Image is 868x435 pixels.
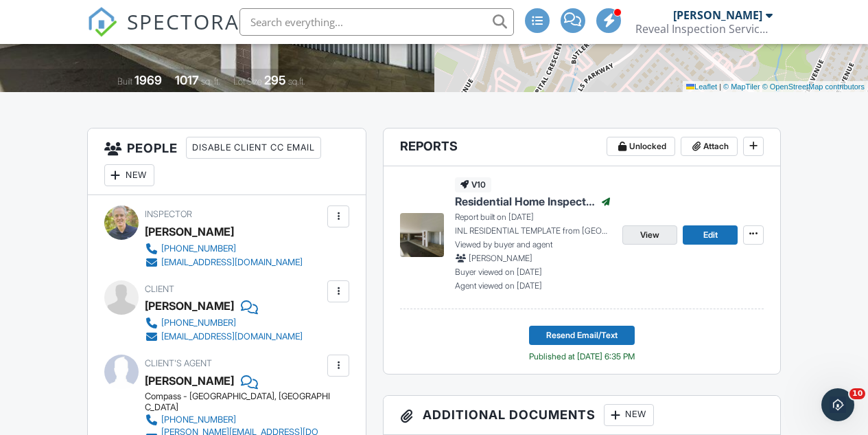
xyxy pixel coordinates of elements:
div: 1017 [175,73,199,87]
div: [PHONE_NUMBER] [161,317,236,328]
a: [EMAIL_ADDRESS][DOMAIN_NAME] [145,330,303,344]
div: Compass - [GEOGRAPHIC_DATA], [GEOGRAPHIC_DATA] [145,391,336,413]
img: The Best Home Inspection Software - Spectora [87,7,117,37]
h3: People [88,129,366,195]
div: Disable Client CC Email [186,137,321,159]
a: Leaflet [686,82,717,91]
a: © OpenStreetMap contributors [762,82,865,91]
div: New [604,404,654,426]
span: 10 [849,388,865,399]
span: sq. ft. [201,76,220,87]
div: [PERSON_NAME] [145,295,234,316]
iframe: Intercom live chat [821,388,854,421]
div: [EMAIL_ADDRESS][DOMAIN_NAME] [161,257,303,268]
div: [PHONE_NUMBER] [161,243,236,254]
div: [PERSON_NAME] [673,8,762,22]
a: [PERSON_NAME] [145,370,234,391]
span: Inspector [145,209,192,219]
div: [PHONE_NUMBER] [161,414,236,425]
a: SPECTORA [87,19,239,47]
div: 295 [264,73,286,87]
span: | [719,82,721,91]
a: © MapTiler [723,82,760,91]
a: [PHONE_NUMBER] [145,242,303,256]
div: [EMAIL_ADDRESS][DOMAIN_NAME] [161,331,303,342]
a: [PHONE_NUMBER] [145,316,303,330]
a: [PHONE_NUMBER] [145,413,325,427]
input: Search everything... [239,8,514,36]
span: Client [145,284,174,294]
span: sq.ft. [288,76,305,87]
a: [EMAIL_ADDRESS][DOMAIN_NAME] [145,256,303,269]
h3: Additional Documents [384,396,780,435]
span: Built [117,76,132,87]
span: Client's Agent [145,358,212,368]
div: New [104,164,154,186]
span: SPECTORA [127,7,239,36]
div: 1969 [134,73,162,87]
div: [PERSON_NAME] [145,221,234,242]
div: Reveal Inspection Services, LLC [635,22,773,36]
span: Lot Size [233,76,262,87]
